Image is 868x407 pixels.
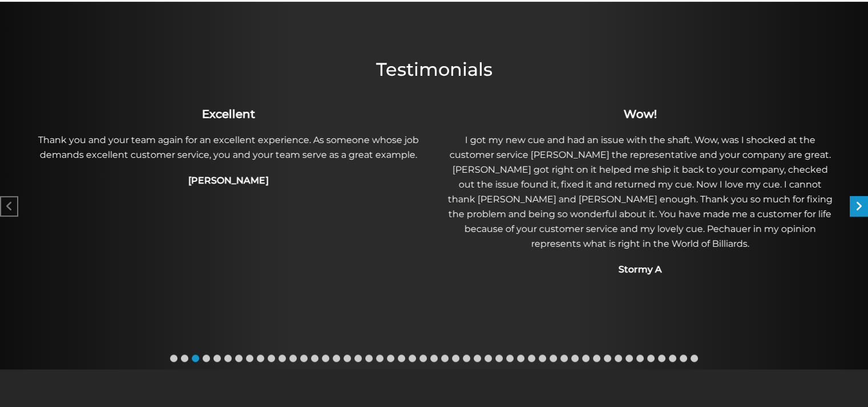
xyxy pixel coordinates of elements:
[29,133,428,162] p: Thank you and your team again for an excellent experience. As someone whose job demands excellent...
[440,105,840,282] div: 4 / 49
[29,174,428,188] h4: [PERSON_NAME]
[441,263,839,276] h4: Stormy A
[29,105,428,123] h3: Excellent
[29,105,429,193] div: 3 / 49
[441,105,839,123] h3: Wow!
[441,133,839,251] p: I got my new cue and had an issue with the shaft. Wow, was I shocked at the customer service [PER...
